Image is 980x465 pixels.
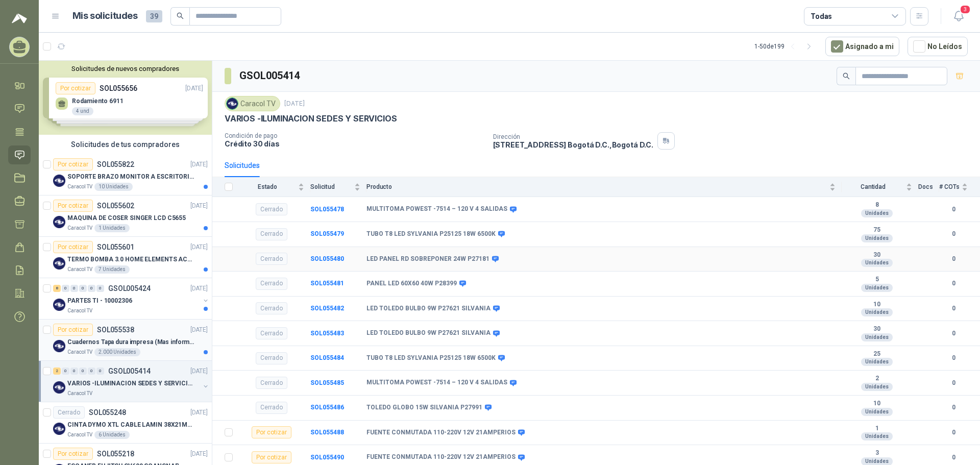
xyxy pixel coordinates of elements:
[366,305,491,313] b: LED TOLEDO BULBO 9W P27621 SILVANIA
[88,368,95,375] div: 0
[284,99,305,109] p: [DATE]
[239,177,310,197] th: Estado
[842,325,912,333] b: 30
[67,255,194,264] p: TERMO BOMBA 3.0 HOME ELEMENTS ACERO INOX
[310,330,344,337] a: SOL055483
[67,420,194,430] p: CINTA DYMO XTL CABLE LAMIN 38X21MMBLANCO
[94,348,140,356] div: 2.000 Unidades
[39,154,212,195] a: Por cotizarSOL055822[DATE] Company LogoSOPORTE BRAZO MONITOR A ESCRITORIO NBF80Caracol TV10 Unidades
[939,403,968,412] b: 0
[225,96,280,111] div: Caracol TV
[62,368,69,375] div: 0
[310,206,344,213] b: SOL055478
[53,381,65,394] img: Company Logo
[256,278,287,290] div: Cerrado
[67,389,92,398] p: Caracol TV
[177,12,184,19] span: search
[842,177,918,197] th: Cantidad
[754,38,817,55] div: 1 - 50 de 199
[939,279,968,288] b: 0
[94,183,133,191] div: 10 Unidades
[67,431,92,439] p: Caracol TV
[88,285,95,292] div: 0
[53,257,65,270] img: Company Logo
[67,213,186,223] p: MAQUINA DE COSER SINGER LCD C5655
[366,453,516,461] b: FUENTE CONMUTADA 110-220V 12V 21AMPERIOS
[256,352,287,364] div: Cerrado
[256,203,287,215] div: Cerrado
[310,280,344,287] b: SOL055481
[79,285,87,292] div: 0
[67,265,92,274] p: Caracol TV
[43,65,208,72] button: Solicitudes de nuevos compradores
[310,354,344,361] a: SOL055484
[842,276,912,284] b: 5
[939,428,968,437] b: 0
[493,133,653,140] p: Dirección
[67,172,194,182] p: SOPORTE BRAZO MONITOR A ESCRITORIO NBF80
[53,200,93,212] div: Por cotizar
[53,158,93,170] div: Por cotizar
[842,350,912,358] b: 25
[939,453,968,462] b: 0
[842,400,912,408] b: 10
[53,423,65,435] img: Company Logo
[96,368,104,375] div: 0
[493,140,653,149] p: [STREET_ADDRESS] Bogotá D.C. , Bogotá D.C.
[53,406,85,419] div: Cerrado
[256,228,287,240] div: Cerrado
[310,255,344,262] a: SOL055480
[225,132,485,139] p: Condición de pago
[225,113,397,124] p: VARIOS -ILUMINACION SEDES Y SERVICIOS
[366,404,482,412] b: TOLEDO GLOBO 15W SILVANIA P27991
[97,326,134,333] p: SOL055538
[62,285,69,292] div: 0
[89,409,126,416] p: SOL055248
[310,177,366,197] th: Solicitud
[366,354,496,362] b: TUBO T8 LED SYLVANIA P25125 18W 6500K
[861,432,893,440] div: Unidades
[310,183,352,190] span: Solicitud
[94,224,130,232] div: 1 Unidades
[94,431,130,439] div: 6 Unidades
[310,305,344,312] a: SOL055482
[39,135,212,154] div: Solicitudes de tus compradores
[861,259,893,267] div: Unidades
[190,408,208,418] p: [DATE]
[366,429,516,437] b: FUENTE CONMUTADA 110-220V 12V 21AMPERIOS
[366,329,491,337] b: LED TOLEDO BULBO 9W P27621 SILVANIA
[53,285,61,292] div: 8
[53,365,210,398] a: 2 0 0 0 0 0 GSOL005414[DATE] Company LogoVARIOS -ILUMINACION SEDES Y SERVICIOSCaracol TV
[256,327,287,339] div: Cerrado
[190,284,208,293] p: [DATE]
[39,195,212,237] a: Por cotizarSOL055602[DATE] Company LogoMAQUINA DE COSER SINGER LCD C5655Caracol TV1 Unidades
[67,224,92,232] p: Caracol TV
[39,402,212,444] a: CerradoSOL055248[DATE] Company LogoCINTA DYMO XTL CABLE LAMIN 38X21MMBLANCOCaracol TV6 Unidades
[256,253,287,265] div: Cerrado
[252,426,291,438] div: Por cotizar
[918,177,939,197] th: Docs
[108,368,151,375] p: GSOL005414
[53,340,65,352] img: Company Logo
[960,5,971,14] span: 3
[227,98,238,109] img: Company Logo
[861,333,893,341] div: Unidades
[108,285,151,292] p: GSOL005424
[842,251,912,259] b: 30
[252,451,291,463] div: Por cotizar
[97,243,134,251] p: SOL055601
[12,12,27,25] img: Logo peakr
[811,11,832,22] div: Todas
[310,230,344,237] b: SOL055479
[861,209,893,217] div: Unidades
[39,237,212,278] a: Por cotizarSOL055601[DATE] Company LogoTERMO BOMBA 3.0 HOME ELEMENTS ACERO INOXCaracol TV7 Unidades
[256,402,287,414] div: Cerrado
[97,161,134,168] p: SOL055822
[842,226,912,234] b: 75
[310,379,344,386] b: SOL055485
[842,183,904,190] span: Cantidad
[842,375,912,383] b: 2
[190,325,208,335] p: [DATE]
[939,378,968,388] b: 0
